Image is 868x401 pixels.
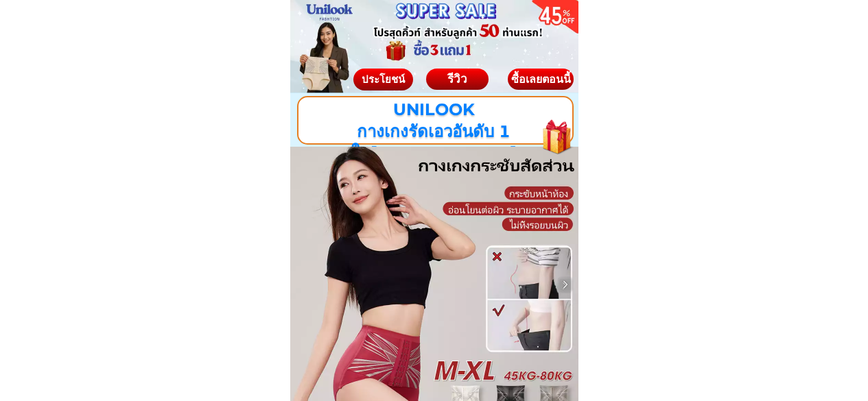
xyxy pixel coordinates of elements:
div: ซื้อเลยตอนนี้ [508,74,574,85]
div: รีวิว [426,70,489,88]
img: navigation [559,278,572,291]
span: ประโยชน์ [362,72,405,85]
span: UNILOOK [392,99,474,119]
span: กางเกงรัดเอวอันดับ 1 ใน[PERSON_NAME] [351,121,516,162]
